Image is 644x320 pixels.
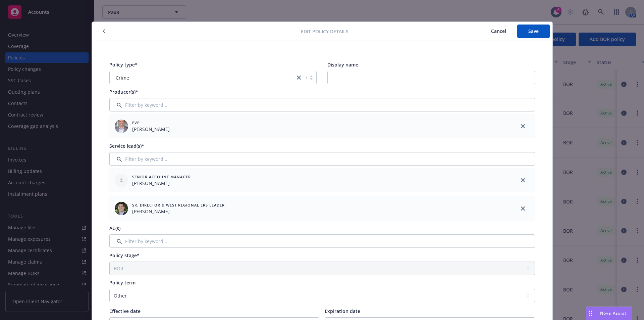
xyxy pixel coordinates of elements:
span: EVP [132,120,170,126]
span: Nova Assist [600,310,627,316]
input: Filter by keyword... [109,152,535,166]
span: Senior Account Manager [132,174,191,180]
span: Producer(s)* [109,89,138,95]
span: [PERSON_NAME] [132,180,191,187]
button: Save [517,25,550,38]
span: Expiration date [325,308,360,314]
a: close [295,74,303,82]
span: Policy term [109,279,136,286]
span: AC(s) [109,225,120,231]
span: Effective date [109,308,141,314]
a: close [519,122,527,130]
img: employee photo [115,120,128,133]
div: Drag to move [586,307,595,320]
img: employee photo [115,202,128,215]
span: Service lead(s)* [109,143,144,149]
span: Cancel [491,28,506,34]
span: Policy type* [109,61,138,68]
span: Save [528,28,539,34]
span: Crime [113,74,292,81]
input: Filter by keyword... [109,98,535,111]
a: close [519,204,527,213]
span: Sr. Director & West Regional ERS Leader [132,202,225,208]
span: [PERSON_NAME] [132,208,225,215]
span: Policy stage* [109,252,140,259]
button: Nova Assist [586,307,632,320]
span: Edit policy details [301,28,348,35]
input: Filter by keyword... [109,234,535,248]
span: Crime [116,74,129,81]
span: [PERSON_NAME] [132,126,170,133]
span: Display name [327,61,358,68]
button: Cancel [480,25,517,38]
a: close [519,176,527,184]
